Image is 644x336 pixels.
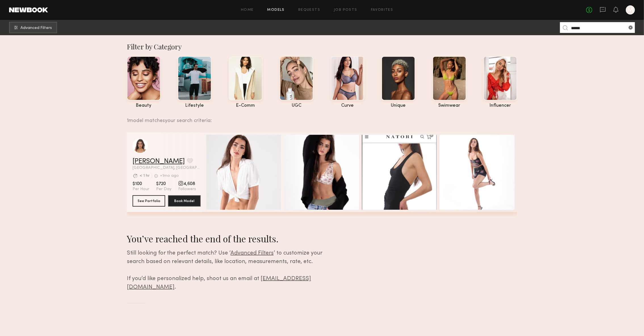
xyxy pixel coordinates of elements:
[127,112,513,123] div: 1 model matches your search criteria:
[127,249,341,292] div: Still looking for the perfect match? Use ‘ ’ to customize your search based on relevant details, ...
[168,195,201,207] button: Book Model
[280,103,313,108] div: UGC
[127,42,517,51] div: Filter by Category
[156,187,171,192] span: Per Day
[381,103,415,108] div: unique
[178,181,196,187] span: 4,608
[133,166,201,170] span: [GEOGRAPHIC_DATA], [GEOGRAPHIC_DATA]
[331,103,364,108] div: curve
[371,8,393,12] a: Favorites
[127,232,341,245] div: You’ve reached the end of the results.
[178,103,211,108] div: lifestyle
[9,22,57,33] button: Advanced Filters
[229,103,263,108] div: e-comm
[433,103,466,108] div: swimwear
[133,195,165,207] button: See Portfolio
[178,187,196,192] span: Followers
[133,158,185,165] a: [PERSON_NAME]
[298,8,320,12] a: Requests
[127,133,517,219] div: grid
[133,181,149,187] span: $100
[133,187,149,192] span: Per Hour
[334,8,357,12] a: Job Posts
[230,251,274,256] span: Advanced Filters
[140,174,150,178] div: < 1 hr
[156,181,171,187] span: $720
[626,5,635,14] a: M
[241,8,254,12] a: Home
[267,8,285,12] a: Models
[20,26,52,30] span: Advanced Filters
[483,103,517,108] div: influencer
[160,174,179,178] div: +1mo ago
[127,103,161,108] div: beauty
